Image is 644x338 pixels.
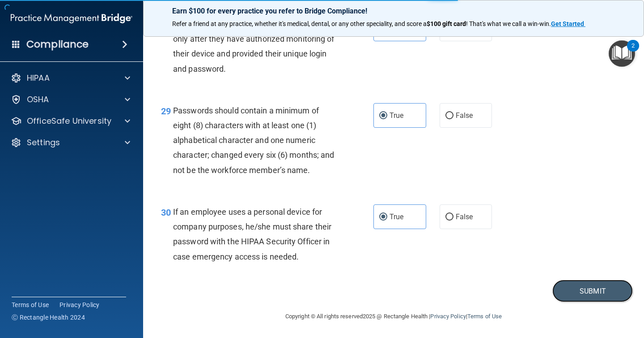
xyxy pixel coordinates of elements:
a: Get Started [551,20,585,27]
input: True [379,214,387,221]
a: Settings [11,137,130,148]
button: Submit [552,280,633,303]
a: HIPAA [11,73,130,83]
p: HIPAA [27,73,50,83]
a: Privacy Policy [430,313,466,320]
span: Passwords should contain a minimum of eight (8) characters with at least one (1) alphabetical cha... [173,106,334,175]
div: 2 [631,46,635,57]
span: False [456,111,473,120]
div: Copyright © All rights reserved 2025 @ Rectangle Health | | [230,302,557,331]
p: Settings [27,137,60,148]
p: OfficeSafe University [27,116,111,126]
span: ! That's what we call a win-win. [466,20,551,27]
input: False [445,113,453,119]
span: Employee workstations can be monitored only after they have authorized monitoring of their device... [173,19,335,74]
span: Refer a friend at any practice, whether it's medical, dental, or any other speciality, and score a [172,20,427,27]
a: Privacy Policy [59,300,100,309]
span: If an employee uses a personal device for company purposes, he/she must share their password with... [173,207,331,261]
h4: Compliance [26,38,89,51]
span: 30 [161,207,171,218]
input: True [379,113,387,119]
a: Terms of Use [467,313,502,320]
span: True [390,111,403,120]
a: OfficeSafe University [11,116,130,126]
span: True [390,212,403,221]
span: 29 [161,106,171,117]
a: Terms of Use [12,300,49,309]
p: Earn $100 for every practice you refer to Bridge Compliance! [172,7,615,15]
span: False [456,212,473,221]
strong: $100 gift card [427,20,466,27]
strong: Get Started [551,20,584,27]
p: OSHA [27,94,49,105]
a: OSHA [11,94,130,105]
img: PMB logo [11,9,132,27]
span: Ⓒ Rectangle Health 2024 [12,313,85,322]
button: Open Resource Center, 2 new notifications [609,40,635,67]
input: False [445,214,453,221]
